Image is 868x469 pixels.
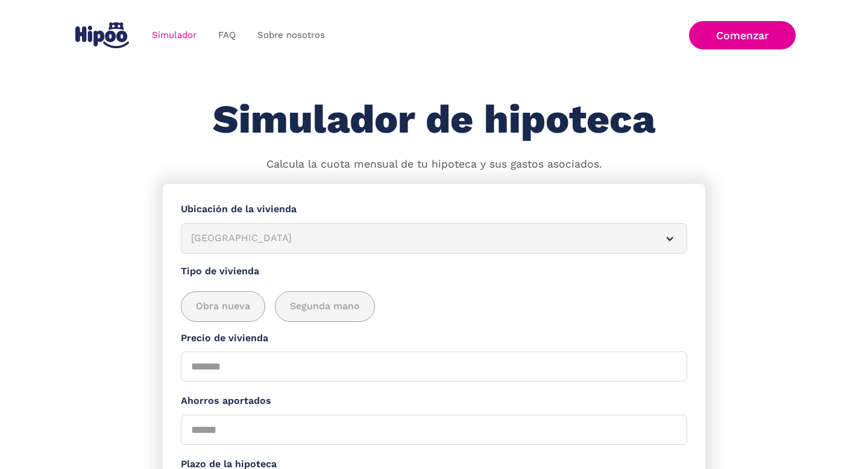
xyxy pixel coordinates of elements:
[689,21,796,49] a: Comenzar
[196,299,250,314] span: Obra nueva
[266,157,602,172] p: Calcula la cuota mensual de tu hipoteca y sus gastos asociados.
[181,394,687,409] label: Ahorros aportados
[181,202,687,217] label: Ubicación de la vivienda
[247,24,336,47] a: Sobre nosotros
[207,24,247,47] a: FAQ
[181,223,687,254] article: [GEOGRAPHIC_DATA]
[181,264,687,279] label: Tipo de vivienda
[72,17,131,53] a: home
[141,24,207,47] a: Simulador
[213,98,655,142] h1: Simulador de hipoteca
[181,331,687,346] label: Precio de vivienda
[191,231,648,246] div: [GEOGRAPHIC_DATA]
[181,291,687,322] div: add_description_here
[290,299,360,314] span: Segunda mano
